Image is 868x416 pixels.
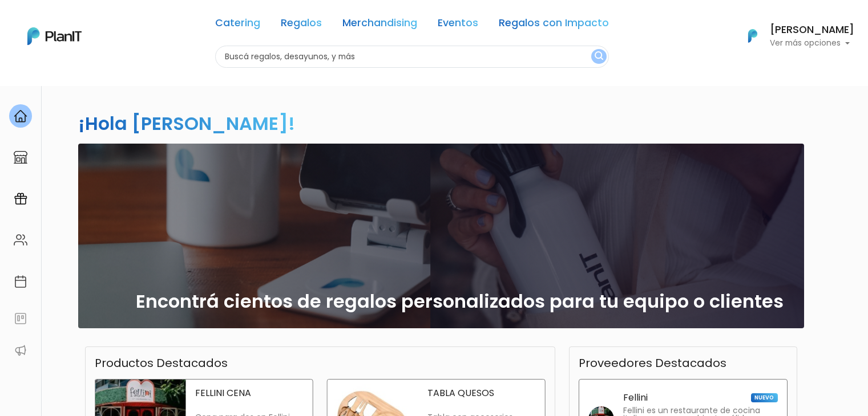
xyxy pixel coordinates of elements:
h2: Encontrá cientos de regalos personalizados para tu equipo o clientes [136,291,784,312]
h3: Productos Destacados [95,356,228,370]
h3: Proveedores Destacados [579,356,726,370]
p: TABLA QUESOS [427,389,536,398]
img: home-e721727adea9d79c4d83392d1f703f7f8bce08238fde08b1acbfd93340b81755.svg [14,109,27,123]
a: Eventos [438,18,478,32]
p: Fellini [623,393,648,402]
img: partners-52edf745621dab592f3b2c58e3bca9d71375a7ef29c3b500c9f145b62cc070d4.svg [14,344,27,357]
img: feedback-78b5a0c8f98aac82b08bfc38622c3050aee476f2c9584af64705fc4e61158814.svg [14,312,27,325]
img: marketplace-4ceaa7011d94191e9ded77b95e3339b90024bf715f7c57f8cf31f2d8c509eaba.svg [14,150,27,164]
h2: ¡Hola [PERSON_NAME]! [78,111,295,136]
p: FELLINI CENA [195,389,304,398]
a: Regalos con Impacto [499,18,609,32]
img: calendar-87d922413cdce8b2cf7b7f5f62616a5cf9e4887200fb71536465627b3292af00.svg [14,275,27,288]
h6: [PERSON_NAME] [770,25,854,35]
img: campaigns-02234683943229c281be62815700db0a1741e53638e28bf9629b52c665b00959.svg [14,192,27,206]
img: search_button-432b6d5273f82d61273b3651a40e1bd1b912527efae98b1b7a1b2c0702e16a8d.svg [595,51,603,62]
p: Ver más opciones [770,39,854,47]
img: PlanIt Logo [740,23,765,48]
a: Catering [215,18,260,32]
a: Regalos [281,18,322,32]
img: people-662611757002400ad9ed0e3c099ab2801c6687ba6c219adb57efc949bc21e19d.svg [14,233,27,247]
img: PlanIt Logo [27,27,82,45]
button: PlanIt Logo [PERSON_NAME] Ver más opciones [733,21,854,51]
span: NUEVO [751,393,777,402]
input: Buscá regalos, desayunos, y más [215,46,609,68]
a: Merchandising [342,18,417,32]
